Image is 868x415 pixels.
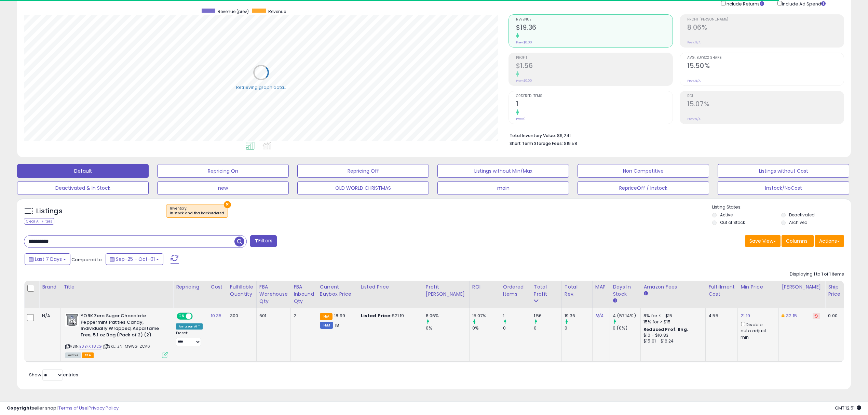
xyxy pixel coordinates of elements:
img: 51LGJ9g+38L._SL40_.jpg [65,313,79,326]
span: 18 [335,322,339,329]
label: Active [720,212,733,218]
button: Instock/NoCost [718,181,849,195]
span: Sep-25 - Oct-01 [116,256,155,263]
small: Amazon Fees. [643,291,648,297]
button: Non Competitive [578,164,709,178]
li: $6,241 [510,131,839,139]
div: 8.06% [426,313,469,319]
div: 1.56 [534,313,561,319]
small: Prev: N/A [687,40,701,44]
div: Clear All Filters [24,218,54,225]
button: Deactivated & In Stock [17,181,149,195]
div: Min Price [741,283,776,291]
div: 4.55 [708,313,732,319]
button: Listings without Cost [718,164,849,178]
div: Brand [42,283,58,291]
div: $21.19 [361,313,418,319]
div: MAP [595,283,607,291]
div: 0 (0%) [613,325,640,331]
h5: Listings [36,206,63,216]
span: Avg. Buybox Share [687,56,844,60]
span: $19.58 [564,140,577,147]
button: Filters [250,235,277,247]
button: Actions [815,235,844,247]
span: Revenue [516,18,673,22]
div: $10 - $10.83 [643,333,700,338]
b: Short Term Storage Fees: [510,140,563,146]
div: Fulfillable Quantity [230,283,254,298]
div: 4 (57.14%) [613,313,640,319]
button: Repricing Off [297,164,429,178]
a: 21.19 [741,312,750,319]
div: N/A [42,313,55,319]
div: 1 [503,313,531,319]
div: 0 [565,325,592,331]
div: 601 [259,313,285,319]
div: Amazon Fees [643,283,703,291]
label: Out of Stock [720,219,745,225]
div: in stock and fba backordered [170,211,224,216]
button: Sep-25 - Oct-01 [106,253,163,265]
div: FBA inbound Qty [294,283,314,305]
b: YORK Zero Sugar Chocolate Peppermint Patties Candy, Individually Wrapped, Aspartame Free, 5.1 oz ... [81,313,164,340]
div: FBA Warehouse Qty [259,283,288,305]
small: Prev: $0.00 [516,79,532,83]
div: 0 [503,325,531,331]
label: Deactivated [789,212,815,218]
div: ROI [472,283,497,291]
strong: Copyright [7,405,32,411]
span: Columns [786,238,808,244]
div: 15.07% [472,313,500,319]
div: seller snap | | [7,405,119,412]
div: Retrieving graph data.. [236,84,286,90]
button: OLD WORLD CHRISTMAS [297,181,429,195]
div: Total Rev. [565,283,589,298]
div: 0% [472,325,500,331]
div: Cost [211,283,224,291]
div: Listed Price [361,283,420,291]
span: 18.99 [334,312,345,319]
div: $15.01 - $16.24 [643,338,700,344]
button: Repricing On [157,164,289,178]
small: Days In Stock. [613,298,617,304]
span: FBA [82,352,94,358]
button: new [157,181,289,195]
small: Prev: $0.00 [516,40,532,44]
h2: 1 [516,100,673,109]
div: Total Profit [534,283,559,298]
span: Ordered Items [516,94,673,98]
div: Days In Stock [613,283,638,298]
div: 2 [294,313,312,319]
span: ON [177,313,186,319]
button: RepriceOff / Instock [578,181,709,195]
div: 15% for > $15 [643,319,700,325]
h2: 8.06% [687,24,844,33]
b: Listed Price: [361,312,392,319]
div: Preset: [176,331,203,346]
a: Privacy Policy [89,405,119,411]
div: 0 [534,325,561,331]
div: Title [64,283,170,291]
span: Profit [516,56,673,60]
a: N/A [595,312,603,319]
span: Show: entries [29,372,78,378]
div: 0% [426,325,469,331]
div: [PERSON_NAME] [782,283,822,291]
div: Current Buybox Price [320,283,355,298]
button: main [437,181,569,195]
label: Archived [789,219,808,225]
a: 32.15 [786,312,797,319]
div: 0.00 [828,313,839,319]
span: Compared to: [71,256,103,263]
p: Listing States: [712,204,851,211]
span: 2025-10-9 12:51 GMT [835,405,861,411]
button: Default [17,164,149,178]
div: Amazon AI * [176,323,203,330]
small: FBA [320,313,333,320]
div: Ship Price [828,283,842,298]
a: 10.35 [211,312,222,319]
span: All listings currently available for purchase on Amazon [65,352,81,358]
div: 19.36 [565,313,592,319]
span: | SKU: ZN-M9WG-ZCA6 [103,344,150,349]
span: OFF [192,313,203,319]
